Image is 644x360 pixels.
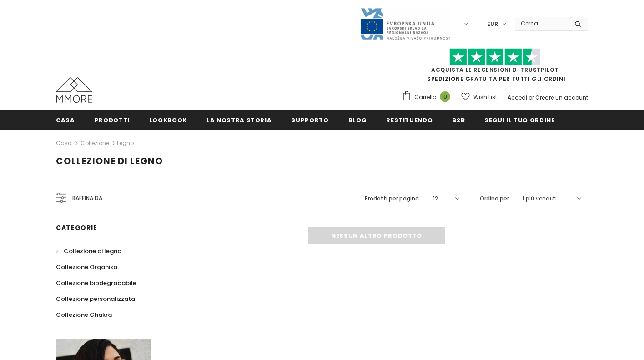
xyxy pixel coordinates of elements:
a: Collezione personalizzata [56,291,135,307]
span: La nostra storia [206,116,272,125]
span: I più venduti [523,194,557,203]
span: Collezione personalizzata [56,295,135,303]
span: Carrello [414,93,436,102]
span: Collezione Organika [56,263,117,271]
span: Prodotti [95,116,130,125]
a: supporto [291,110,328,130]
img: Javni Razpis [360,7,451,40]
a: Blog [348,110,367,130]
a: Collezione Organika [56,259,117,275]
a: Wish List [461,89,497,105]
label: Prodotti per pagina [365,194,419,203]
a: Restituendo [386,110,433,130]
img: Casi MMORE [56,77,92,103]
a: B2B [452,110,465,130]
span: Blog [348,116,367,125]
span: Lookbook [149,116,187,125]
span: Collezione di legno [56,155,163,167]
input: Search Site [515,17,568,30]
span: Collezione di legno [64,247,121,255]
span: 0 [440,91,450,102]
a: Accedi [508,94,527,101]
a: Collezione Chakra [56,307,112,323]
span: SPEDIZIONE GRATUITA PER TUTTI GLI ORDINI [402,52,588,83]
span: Casa [56,116,75,125]
a: Acquista le recensioni di TrustPilot [431,66,558,74]
a: Creare un account [535,94,588,101]
a: Javni Razpis [360,20,451,27]
span: Raffina da [72,193,102,203]
a: Prodotti [95,110,130,130]
span: Collezione biodegradabile [56,279,136,287]
a: Segui il tuo ordine [484,110,554,130]
a: Casa [56,110,75,130]
span: Restituendo [386,116,433,125]
a: Carrello 0 [402,90,455,104]
span: supporto [291,116,328,125]
span: or [528,94,534,101]
a: Collezione di legno [80,139,134,147]
span: EUR [487,20,498,29]
span: B2B [452,116,465,125]
img: Fidati di Pilot Stars [449,48,540,66]
span: Collezione Chakra [56,310,112,319]
a: Collezione di legno [56,243,121,259]
a: Collezione biodegradabile [56,275,136,291]
a: Casa [56,138,72,149]
a: Lookbook [149,110,187,130]
a: La nostra storia [206,110,272,130]
span: 12 [433,194,438,203]
span: Wish List [473,93,497,102]
span: Segui il tuo ordine [484,116,554,125]
label: Ordina per [480,194,509,203]
span: Categorie [56,223,97,232]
